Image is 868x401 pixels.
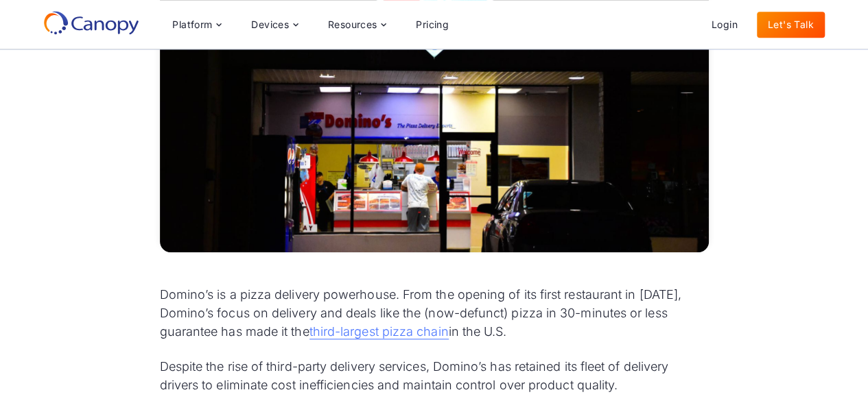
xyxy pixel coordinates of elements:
div: Platform [161,11,232,38]
a: Login [701,12,749,38]
div: Resources [317,11,397,38]
div: Platform [172,20,212,29]
div: Devices [251,20,289,29]
p: Despite the rise of third-party delivery services, Domino’s has retained its fleet of delivery dr... [160,357,709,394]
div: Resources [328,20,377,29]
a: Let's Talk [757,12,825,38]
div: Devices [240,11,309,38]
p: Domino’s is a pizza delivery powerhouse. From the opening of its first restaurant in [DATE], Domi... [160,285,709,341]
a: third-largest pizza chain [309,324,449,339]
a: Pricing [405,12,460,38]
